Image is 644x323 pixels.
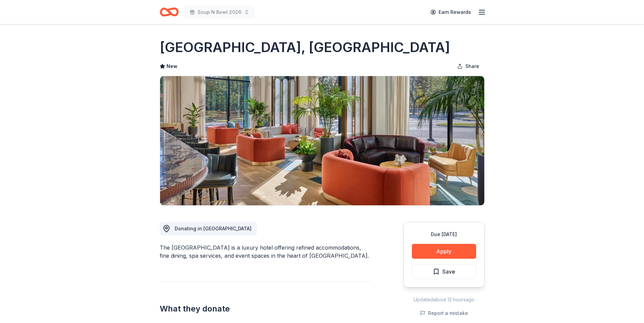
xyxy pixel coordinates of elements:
a: Home [160,4,179,20]
a: Earn Rewards [426,6,475,18]
span: Save [442,267,455,276]
img: Image for Crescent Hotel, Fort Worth [160,76,484,205]
span: New [166,62,177,70]
button: Report a mistake [420,309,468,317]
span: Donating in [GEOGRAPHIC_DATA] [175,226,251,231]
h1: [GEOGRAPHIC_DATA], [GEOGRAPHIC_DATA] [160,38,450,57]
div: The [GEOGRAPHIC_DATA] is a luxury hotel offering refined accommodations, fine dining, spa service... [160,244,371,260]
span: Soup N Bowl 2026 [198,8,241,16]
div: Updated about 12 hours ago [403,296,485,304]
span: Share [465,62,479,70]
button: Soup N Bowl 2026 [184,5,255,19]
h2: What they donate [160,303,371,314]
button: Save [412,264,476,279]
button: Share [452,60,485,73]
div: Due [DATE] [412,230,476,238]
button: Apply [412,244,476,259]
